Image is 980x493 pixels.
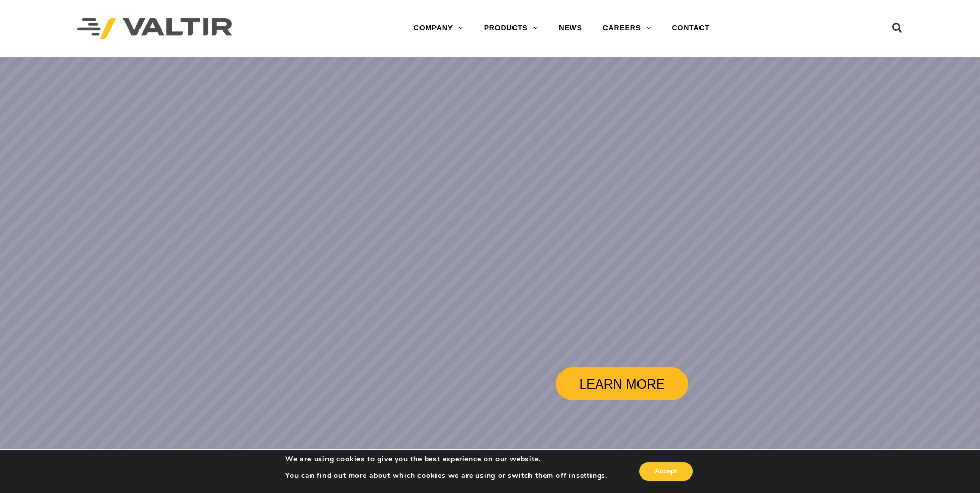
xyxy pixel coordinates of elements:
button: Accept [639,462,693,481]
a: PRODUCTS [474,18,549,39]
p: You can find out more about which cookies we are using or switch them off in . [285,471,608,481]
img: Valtir [77,18,232,39]
p: We are using cookies to give you the best experience on our website. [285,455,608,464]
a: COMPANY [403,18,474,39]
button: settings [576,471,605,481]
a: CONTACT [662,18,720,39]
a: NEWS [549,18,593,39]
a: CAREERS [593,18,662,39]
a: LEARN MORE [556,367,688,400]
